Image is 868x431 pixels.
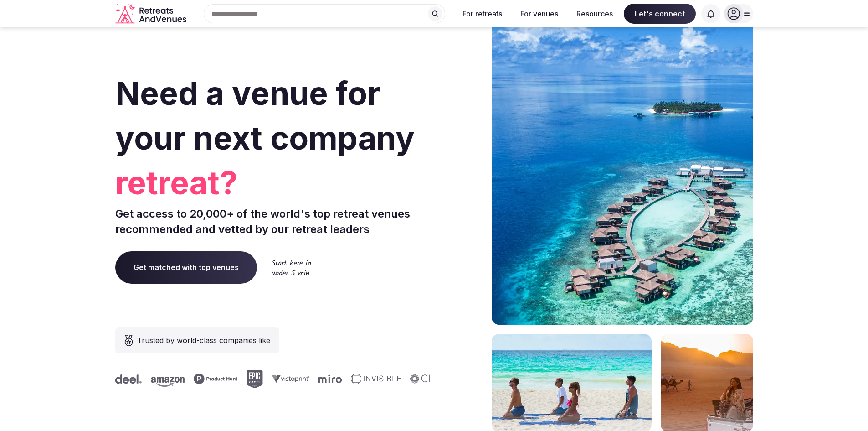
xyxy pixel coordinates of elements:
[272,260,311,275] img: Start here in under 5 min
[245,370,262,388] svg: Epic Games company logo
[513,4,565,24] button: For venues
[115,4,188,24] a: Visit the homepage
[115,4,188,24] svg: Retreats and Venues company logo
[349,374,400,384] svg: Invisible company logo
[115,74,415,157] span: Need a venue for your next company
[115,161,431,205] span: retreat?
[569,4,620,24] button: Resources
[317,374,340,383] svg: Miro company logo
[271,375,308,383] svg: Vistaprint company logo
[114,374,140,384] svg: Deel company logo
[115,251,257,283] a: Get matched with top venues
[137,335,270,346] span: Trusted by world-class companies like
[115,206,431,237] p: Get access to 20,000+ of the world's top retreat venues recommended and vetted by our retreat lea...
[455,4,509,24] button: For retreats
[624,4,696,24] span: Let's connect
